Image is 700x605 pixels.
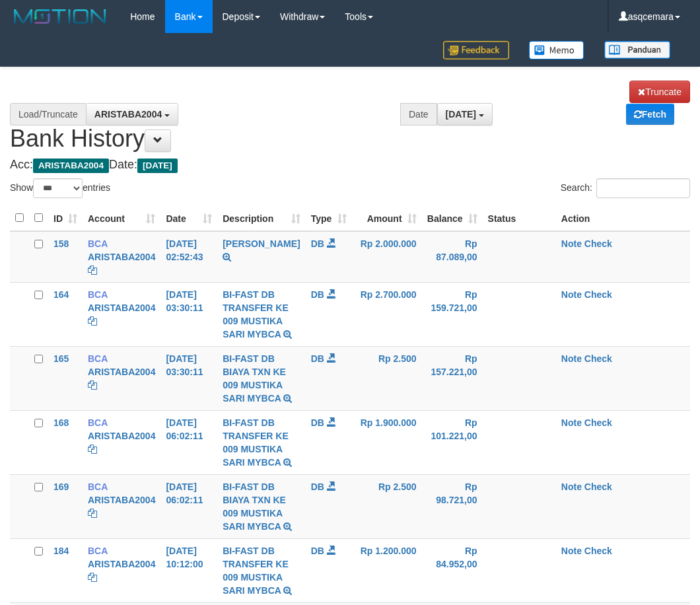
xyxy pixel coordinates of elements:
[10,103,86,125] div: Load/Truncate
[88,252,155,262] a: ARISTABA2004
[223,481,286,532] a: BI-FAST DB BIAYA TXN KE 009 MUSTIKA SARI MYBCA
[311,353,324,364] span: DB
[53,481,69,492] span: 169
[422,346,483,410] td: Rp 157.221,00
[311,546,324,556] span: DB
[443,41,509,59] img: Feedback.jpg
[422,231,483,283] td: Rp 87.089,00
[88,508,97,518] a: Copy ARISTABA2004 to clipboard
[561,546,582,556] a: Note
[160,205,217,231] th: Date: activate to sort column ascending
[88,481,108,492] span: BCA
[88,495,155,505] a: ARISTABA2004
[584,417,612,428] a: Check
[422,474,483,538] td: Rp 98.721,00
[88,546,108,556] span: BCA
[422,410,483,474] td: Rp 101.221,00
[352,346,422,410] td: Rp 2.500
[88,316,97,326] a: Copy ARISTABA2004 to clipboard
[584,353,612,364] a: Check
[217,205,305,231] th: Description: activate to sort column ascending
[561,289,582,300] a: Note
[53,289,69,300] span: 164
[160,538,217,602] td: [DATE] 10:12:00
[561,417,582,428] a: Note
[10,159,690,172] h4: Acc: Date:
[561,481,582,492] a: Note
[352,538,422,602] td: Rp 1.200.000
[137,159,178,173] span: [DATE]
[311,417,324,428] span: DB
[88,265,97,275] a: Copy ARISTABA2004 to clipboard
[584,238,612,249] a: Check
[422,282,483,346] td: Rp 159.721,00
[88,572,97,583] a: Copy ARISTABA2004 to clipboard
[88,417,108,428] span: BCA
[160,410,217,474] td: [DATE] 06:02:11
[446,109,476,120] span: [DATE]
[437,103,493,125] button: [DATE]
[311,481,324,492] span: DB
[48,205,83,231] th: ID: activate to sort column ascending
[584,481,612,492] a: Check
[53,353,69,364] span: 165
[160,474,217,538] td: [DATE] 06:02:11
[529,41,584,59] img: Button%20Memo.svg
[626,104,674,125] a: Fetch
[311,238,324,249] span: DB
[53,546,69,556] span: 184
[223,417,289,468] a: BI-FAST DB TRANSFER KE 009 MUSTIKA SARI MYBCA
[10,81,690,152] h1: Bank History
[584,289,612,300] a: Check
[160,282,217,346] td: [DATE] 03:30:11
[88,289,108,300] span: BCA
[83,205,160,231] th: Account: activate to sort column ascending
[10,178,110,198] label: Show entries
[596,178,690,198] input: Search:
[584,546,612,556] a: Check
[561,238,582,249] a: Note
[422,538,483,602] td: Rp 84.952,00
[352,410,422,474] td: Rp 1.900.000
[10,7,110,26] img: MOTION_logo.png
[352,231,422,283] td: Rp 2.000.000
[422,205,483,231] th: Balance: activate to sort column ascending
[556,205,690,231] th: Action
[483,205,556,231] th: Status
[53,238,69,249] span: 158
[53,417,69,428] span: 168
[88,444,97,454] a: Copy ARISTABA2004 to clipboard
[352,282,422,346] td: Rp 2.700.000
[88,431,155,441] a: ARISTABA2004
[88,302,155,313] a: ARISTABA2004
[86,103,178,125] button: ARISTABA2004
[160,231,217,283] td: [DATE] 02:52:43
[352,474,422,538] td: Rp 2.500
[629,81,690,103] a: Truncate
[88,353,108,364] span: BCA
[561,353,582,364] a: Note
[561,178,690,198] label: Search:
[88,367,155,377] a: ARISTABA2004
[94,109,162,120] span: ARISTABA2004
[160,346,217,410] td: [DATE] 03:30:11
[352,205,422,231] th: Amount: activate to sort column ascending
[33,178,83,198] select: Showentries
[88,380,97,390] a: Copy ARISTABA2004 to clipboard
[311,289,324,300] span: DB
[223,353,286,404] a: BI-FAST DB BIAYA TXN KE 009 MUSTIKA SARI MYBCA
[604,41,670,59] img: panduan.png
[306,205,352,231] th: Type: activate to sort column ascending
[223,289,289,339] a: BI-FAST DB TRANSFER KE 009 MUSTIKA SARI MYBCA
[223,238,300,249] a: [PERSON_NAME]
[88,559,155,569] a: ARISTABA2004
[400,103,437,125] div: Date
[88,238,108,249] span: BCA
[33,159,109,173] span: ARISTABA2004
[223,546,289,596] a: BI-FAST DB TRANSFER KE 009 MUSTIKA SARI MYBCA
